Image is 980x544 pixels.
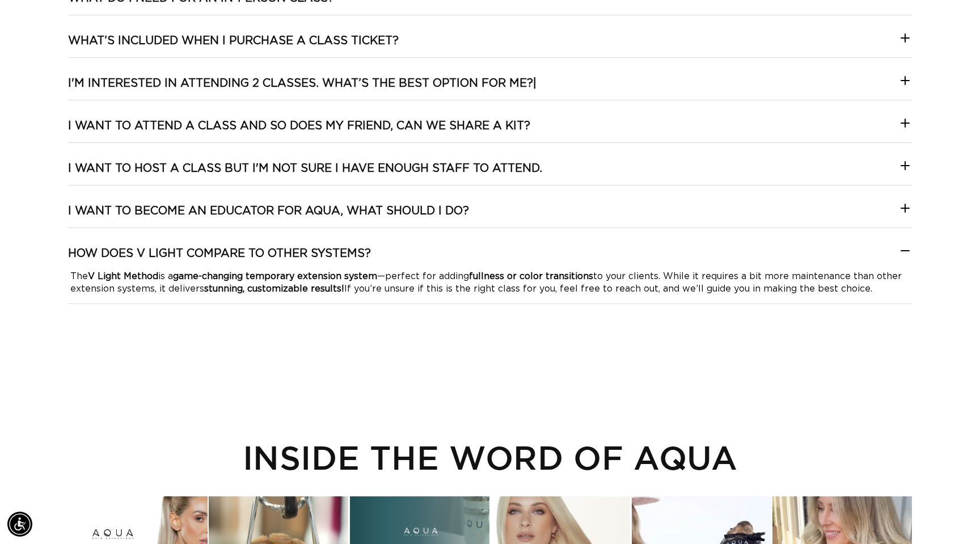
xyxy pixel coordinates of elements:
[68,76,912,100] summary: I'm interested in attending 2 classes. What’s the best option for me?|
[68,33,912,57] summary: What’s included when I purchase a class ticket?
[68,161,912,185] summary: I want to host a class but I'm not sure I have enough staff to attend.
[68,161,542,176] h3: I want to host a class but I'm not sure I have enough staff to attend.
[204,284,344,293] strong: stunning, customizable results!
[68,119,912,142] summary: I want to attend a class and so does my friend, can we share a kit?
[173,272,377,281] strong: game-changing temporary extension system
[68,438,912,476] h2: INSIDE THE WORD OF AQUA
[68,76,537,91] h3: I'm interested in attending 2 classes. What’s the best option for me?|
[469,272,593,281] strong: fullness or color transitions
[70,270,910,295] p: The is a —perfect for adding to your clients. While it requires a bit more maintenance than other...
[68,119,530,133] h3: I want to attend a class and so does my friend, can we share a kit?
[88,272,158,281] strong: V Light Method
[7,512,32,537] div: Accessibility Menu
[68,246,371,261] h3: How does V Light compare to other systems?
[923,490,980,544] iframe: Chat Widget
[68,246,912,270] summary: How does V Light compare to other systems?
[68,204,469,218] h3: I want to become an Educator for AQUA, what should I do?
[68,33,399,48] h3: What’s included when I purchase a class ticket?
[68,270,912,295] div: How does V Light compare to other systems?
[68,204,912,227] summary: I want to become an Educator for AQUA, what should I do?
